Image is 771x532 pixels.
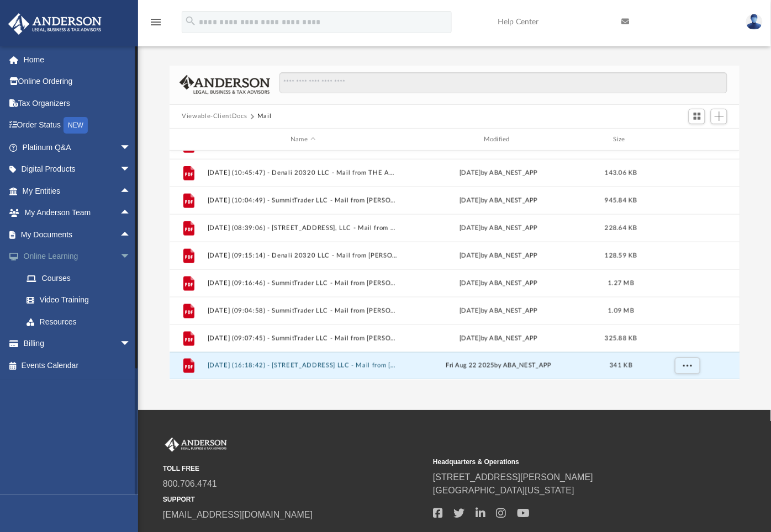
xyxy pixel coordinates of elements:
[8,71,147,93] a: Online Ordering
[8,180,147,202] a: My Entitiesarrow_drop_up
[8,114,147,137] a: Order StatusNEW
[208,363,399,370] button: [DATE] (16:18:42) - [STREET_ADDRESS] LLC - Mail from [PERSON_NAME].pdf
[746,14,763,30] img: User Pic
[403,306,594,316] div: [DATE] by ABA_NEST_APP
[433,486,574,495] a: [GEOGRAPHIC_DATA][US_STATE]
[208,197,399,204] button: [DATE] (10:04:49) - SummitTrader LLC - Mail from [PERSON_NAME] [PERSON_NAME].pdf
[403,334,594,344] div: [DATE] by ABA_NEST_APP
[184,15,197,27] i: search
[208,252,399,259] button: [DATE] (09:15:14) - Denali 20320 LLC - Mail from [PERSON_NAME] [PERSON_NAME] & Associates.pdf
[15,311,147,333] a: Resources
[120,246,142,268] span: arrow_drop_down
[605,170,637,176] span: 143.06 KB
[120,158,142,181] span: arrow_drop_down
[208,307,399,315] button: [DATE] (09:04:58) - SummitTrader LLC - Mail from [PERSON_NAME] [PERSON_NAME].pdf
[149,15,162,29] i: menu
[163,479,217,488] a: 800.706.4741
[605,198,637,204] span: 945.84 KB
[8,354,147,376] a: Events Calendar
[689,109,705,124] button: Switch to Grid View
[170,151,740,379] div: grid
[403,224,594,233] div: [DATE] by ABA_NEST_APP
[433,457,695,467] small: Headquarters & Operations
[208,335,399,342] button: [DATE] (09:07:45) - SummitTrader LLC - Mail from [PERSON_NAME].pdf
[163,464,425,474] small: TOLL FREE
[208,280,399,287] button: [DATE] (09:16:46) - SummitTrader LLC - Mail from [PERSON_NAME] [PERSON_NAME].pdf
[163,510,313,519] a: [EMAIL_ADDRESS][DOMAIN_NAME]
[149,21,162,29] a: menu
[120,224,142,246] span: arrow_drop_up
[208,169,399,177] button: [DATE] (10:45:47) - Denali 20320 LLC - Mail from THE AMERICAS GROUP.pdf
[648,135,726,145] div: id
[610,363,633,369] span: 341 KB
[175,135,202,145] div: id
[120,180,142,203] span: arrow_drop_up
[163,494,425,504] small: SUPPORT
[403,361,594,371] div: Fri Aug 22 2025 by ABA_NEST_APP
[279,72,727,93] input: Search files and folders
[64,117,88,134] div: NEW
[15,289,142,311] a: Video Training
[8,202,142,224] a: My Anderson Teamarrow_drop_up
[675,358,700,375] button: More options
[15,267,147,289] a: Courses
[608,280,634,286] span: 1.27 MB
[8,158,147,180] a: Digital Productsarrow_drop_down
[403,279,594,289] div: [DATE] by ABA_NEST_APP
[207,135,398,145] div: Name
[8,92,147,114] a: Tax Organizers
[120,333,142,355] span: arrow_drop_down
[8,49,147,71] a: Home
[403,135,594,145] div: Modified
[608,308,634,314] span: 1.09 MB
[5,13,105,35] img: Anderson Advisors Platinum Portal
[8,136,147,158] a: Platinum Q&Aarrow_drop_down
[120,136,142,159] span: arrow_drop_down
[403,196,594,206] div: [DATE] by ABA_NEST_APP
[208,225,399,232] button: [DATE] (08:39:06) - [STREET_ADDRESS], LLC - Mail from Aegis General Insurance Agency.pdf
[8,333,147,355] a: Billingarrow_drop_down
[8,224,142,246] a: My Documentsarrow_drop_up
[403,251,594,261] div: [DATE] by ABA_NEST_APP
[605,225,637,231] span: 228.64 KB
[605,336,637,342] span: 325.88 KB
[433,472,593,482] a: [STREET_ADDRESS][PERSON_NAME]
[182,111,247,121] button: Viewable-ClientDocs
[163,438,229,452] img: Anderson Advisors Platinum Portal
[403,168,594,178] div: [DATE] by ABA_NEST_APP
[599,135,643,145] div: Size
[120,202,142,225] span: arrow_drop_up
[711,109,727,124] button: Add
[605,253,637,259] span: 128.59 KB
[8,246,147,268] a: Online Learningarrow_drop_down
[257,111,272,121] button: Mail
